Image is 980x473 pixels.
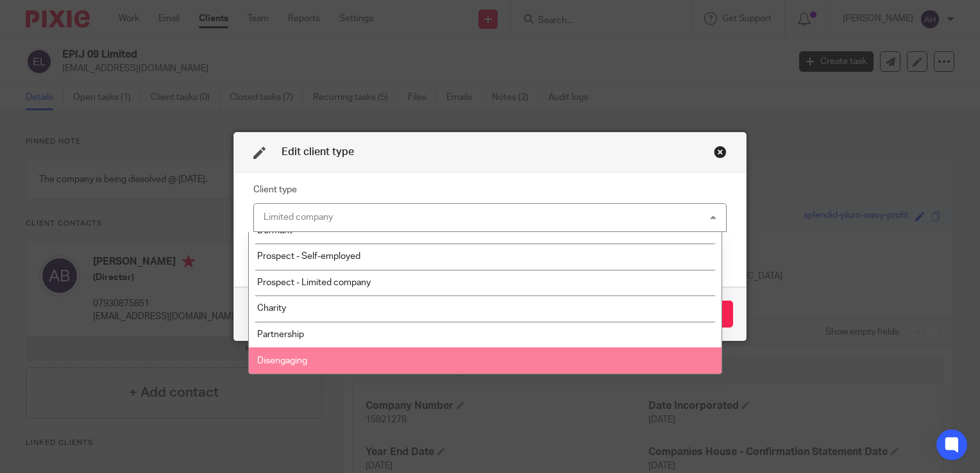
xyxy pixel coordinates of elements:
[714,145,727,158] div: Close this dialog window
[257,330,304,339] span: Partnership
[257,304,286,313] span: Charity
[257,252,360,261] span: Prospect - Self-employed
[257,226,292,235] span: Dormant
[282,147,354,157] span: Edit client type
[257,278,371,287] span: Prospect - Limited company
[253,183,297,196] label: Client type
[264,213,333,222] div: Limited company
[257,356,307,365] span: Disengaging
